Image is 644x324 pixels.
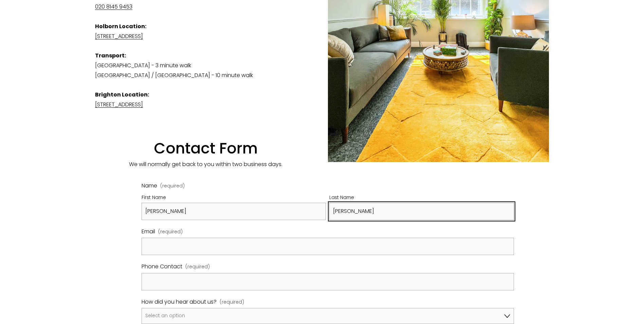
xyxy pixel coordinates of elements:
span: Phone Contact [142,262,182,272]
strong: Brighton Location: [95,91,149,98]
a: [STREET_ADDRESS] [95,32,143,40]
span: How did you hear about us? [142,297,217,307]
strong: Transport: [95,52,126,59]
div: First Name [142,194,326,203]
span: (required) [185,263,210,271]
span: (required) [158,228,183,236]
span: (required) [220,298,244,307]
select: How did you hear about us? [142,308,514,324]
span: Email [142,227,155,237]
span: (required) [160,184,185,188]
a: [STREET_ADDRESS] [95,101,143,108]
div: Last Name [329,194,514,203]
strong: Holborn Location: [95,22,146,30]
span: Name [142,181,157,191]
p: We will normally get back to you within two business days. [95,160,549,169]
a: 020 8145 9453 [95,3,132,11]
h1: Contact Form [95,121,549,158]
